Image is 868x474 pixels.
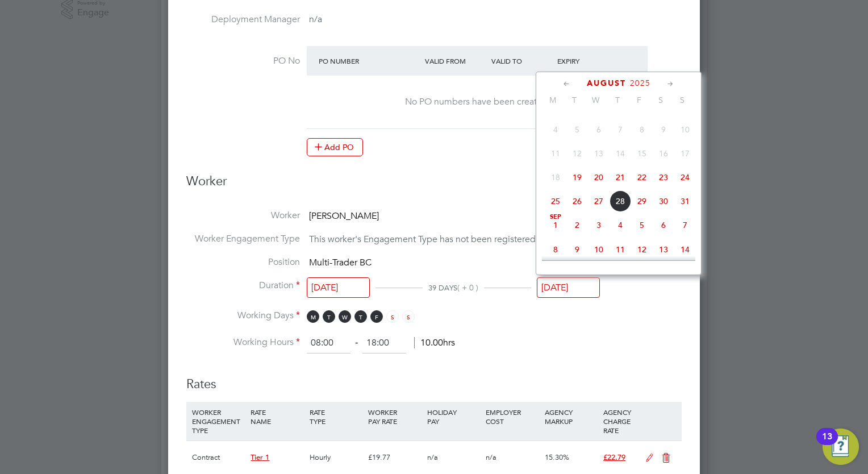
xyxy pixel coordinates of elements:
span: S [402,310,415,323]
span: W [339,310,351,323]
span: ‐ [353,337,360,348]
div: £19.77 [365,441,424,474]
span: n/a [486,452,496,462]
span: 25 [545,190,566,212]
span: W [585,95,607,105]
label: Working Days [186,310,300,322]
span: 8 [631,119,653,140]
span: 9 [566,239,588,260]
span: M [542,95,564,105]
span: F [628,95,650,105]
span: 31 [674,190,696,212]
span: 21 [610,167,631,188]
span: 26 [566,190,588,212]
span: [PERSON_NAME] [309,210,379,222]
span: 28 [610,190,631,212]
span: 3 [588,214,610,236]
span: 14 [674,239,696,260]
label: Working Hours [186,336,300,348]
span: F [370,310,383,323]
span: 27 [588,190,610,212]
span: 12 [631,239,653,260]
span: 13 [588,143,610,164]
span: 39 DAYS [428,283,457,293]
span: 18 [545,167,566,188]
div: RATE NAME [248,402,306,431]
span: 9 [653,119,674,140]
span: 22 [631,167,653,188]
span: T [354,310,367,323]
input: 08:00 [307,333,350,354]
span: 5 [631,214,653,236]
input: Select one [307,277,370,298]
div: RATE TYPE [307,402,365,431]
span: 24 [674,167,696,188]
div: WORKER ENGAGEMENT TYPE [189,402,248,440]
span: 16 [653,143,674,164]
span: 6 [653,214,674,236]
label: Worker Engagement Type [186,233,300,245]
span: T [323,310,335,323]
span: August [587,78,626,88]
div: EMPLOYER COST [483,402,541,431]
span: n/a [309,14,322,25]
span: 20 [588,167,610,188]
div: AGENCY MARKUP [542,402,600,431]
span: 17 [674,143,696,164]
span: Multi-Trader BC [309,257,372,268]
span: T [607,95,628,105]
h3: Rates [186,365,682,393]
span: 8 [545,239,566,260]
span: 19 [566,167,588,188]
span: 5 [566,119,588,140]
div: No PO numbers have been created. [318,96,636,108]
span: 2025 [630,78,650,88]
span: 13 [653,239,674,260]
span: Tier 1 [251,452,269,462]
span: ( + 0 ) [457,282,478,293]
span: 6 [588,119,610,140]
button: Open Resource Center, 13 new notifications [823,429,859,465]
span: 15 [631,143,653,164]
span: 12 [566,143,588,164]
input: 17:00 [362,333,406,354]
label: PO No [186,55,300,67]
span: 29 [631,190,653,212]
label: Worker [186,210,300,222]
span: S [671,95,693,105]
div: WORKER PAY RATE [365,402,424,431]
span: 4 [545,119,566,140]
span: 11 [610,239,631,260]
label: Duration [186,280,300,292]
span: n/a [427,452,438,462]
div: Valid From [422,51,489,71]
div: Expiry [554,51,621,71]
span: M [307,310,319,323]
div: Hourly [307,441,365,474]
label: Position [186,256,300,268]
div: Valid To [489,51,555,71]
span: 7 [674,214,696,236]
span: T [564,95,585,105]
h3: Worker [186,173,682,199]
label: Deployment Manager [186,14,300,26]
span: 10 [674,119,696,140]
span: £22.79 [603,452,625,462]
span: Sep [545,214,566,220]
span: 15.30% [545,452,569,462]
div: AGENCY CHARGE RATE [600,402,640,440]
span: 2 [566,214,588,236]
div: HOLIDAY PAY [424,402,483,431]
div: PO Number [316,51,422,71]
div: Contract [189,441,248,474]
span: 14 [610,143,631,164]
span: 30 [653,190,674,212]
span: 7 [610,119,631,140]
span: S [650,95,671,105]
span: 4 [610,214,631,236]
input: Select one [537,277,600,298]
div: 13 [822,436,832,451]
span: 10 [588,239,610,260]
span: 11 [545,143,566,164]
span: 23 [653,167,674,188]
